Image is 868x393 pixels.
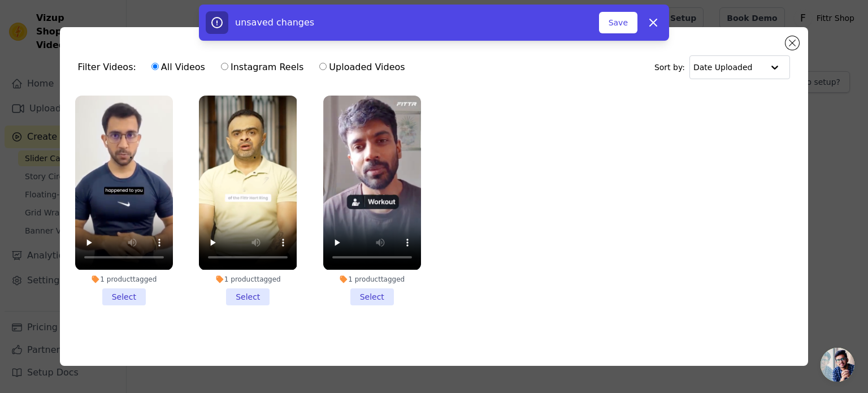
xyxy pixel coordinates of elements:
div: 1 product tagged [199,275,297,284]
div: 1 product tagged [323,275,421,284]
button: Close modal [785,36,799,50]
label: Instagram Reels [220,60,304,75]
label: All Videos [151,60,206,75]
div: Sort by: [654,55,791,79]
div: 1 product tagged [75,275,173,284]
div: Open chat [821,348,854,382]
span: unsaved changes [235,17,314,28]
button: Save [599,12,637,33]
div: Filter Videos: [78,54,411,80]
label: Uploaded Videos [319,60,405,75]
